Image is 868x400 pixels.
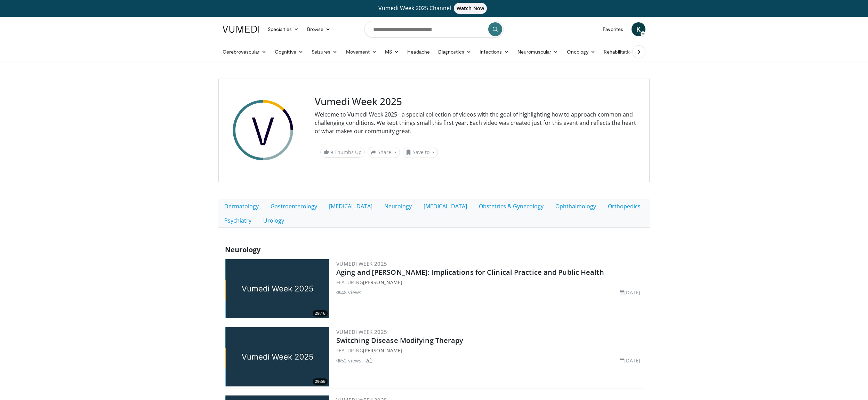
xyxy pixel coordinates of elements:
a: Dermatology [218,199,265,214]
button: Share [368,147,400,158]
li: 48 views [336,289,361,296]
div: Welcome to Vumedi Week 2025 - a special collection of videos with the goal of highlighting how to... [315,110,640,135]
button: Save to [403,147,438,158]
img: VuMedi Logo [223,26,259,33]
a: Orthopedics [602,199,646,214]
a: MS [381,45,403,59]
a: Aging and [PERSON_NAME]: Implications for Clinical Practice and Public Health [336,267,604,277]
a: Cognitive [271,45,307,59]
a: Oncology [563,45,600,59]
img: e261490d-a95d-4784-a919-166ba2414d84.jpg.300x170_q85_crop-smart_upscale.jpg [225,327,329,386]
a: K [632,22,645,36]
a: Headache [403,45,434,59]
a: Cerebrovascular [218,45,271,59]
a: [MEDICAL_DATA] [323,199,378,214]
a: Vumedi Week 2025 ChannelWatch Now [224,3,644,14]
li: [DATE] [620,289,640,296]
h3: Vumedi Week 2025 [315,96,640,107]
a: Vumedi Week 2025 [336,260,387,267]
a: [PERSON_NAME] [363,279,402,286]
a: Specialties [264,22,303,36]
a: Psychiatry [218,213,257,228]
a: Ophthalmology [549,199,602,214]
a: 9 Thumbs Up [320,147,365,158]
a: Favorites [598,22,627,36]
span: 29:16 [313,310,328,317]
a: Diagnostics [434,45,475,59]
a: Infections [475,45,513,59]
a: 29:16 [225,259,329,318]
div: FEATURING [336,279,643,286]
span: Neurology [225,245,260,254]
a: Neurology [378,199,418,214]
li: [DATE] [620,357,640,364]
a: Gastroenterology [265,199,323,214]
span: 9 [330,149,333,155]
a: [MEDICAL_DATA] [418,199,473,214]
a: Vumedi Week 2025 [336,328,387,335]
a: [PERSON_NAME] [363,347,402,354]
span: Watch Now [454,3,487,14]
li: 52 views [336,357,361,364]
a: Neuromuscular [513,45,563,59]
a: Obstetrics & Gynecology [473,199,549,214]
a: Rehabilitation [600,45,638,59]
a: Seizures [307,45,342,59]
div: FEATURING [336,347,643,354]
a: Browse [303,22,335,36]
a: Movement [342,45,381,59]
input: Search topics, interventions [364,21,504,38]
a: Switching Disease Modifying Therapy [336,336,464,345]
span: 29:56 [313,378,328,385]
img: 92082fdf-c6c3-4236-b90b-faeaa30b6e43.jpg.300x170_q85_crop-smart_upscale.jpg [225,259,329,318]
span: Vumedi Week 2025 Channel [378,4,490,12]
a: 29:56 [225,327,329,386]
a: Urology [257,213,290,228]
li: 2 [365,357,372,364]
